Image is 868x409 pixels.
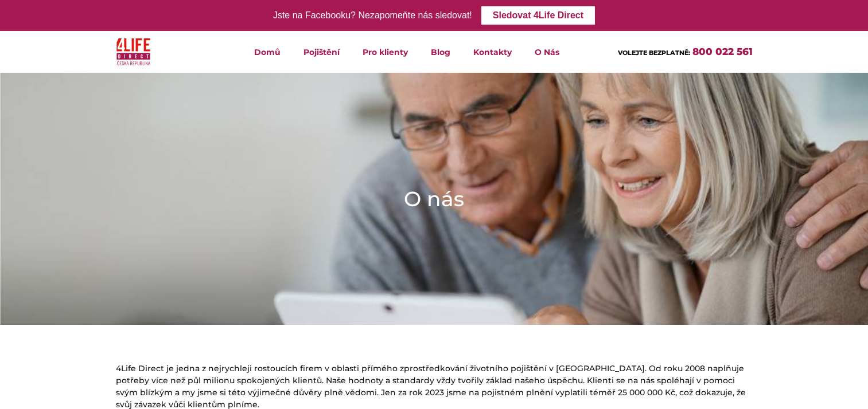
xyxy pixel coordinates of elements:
a: Sledovat 4Life Direct [481,6,595,25]
a: Kontakty [462,31,523,73]
a: Domů [243,31,292,73]
img: 4Life Direct Česká republika logo [116,36,151,68]
span: VOLEJTE BEZPLATNĚ: [618,49,690,57]
div: Jste na Facebooku? Nezapomeňte nás sledovat! [273,7,472,24]
h1: O nás [404,184,464,213]
a: 800 022 561 [692,46,753,57]
a: Blog [419,31,462,73]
